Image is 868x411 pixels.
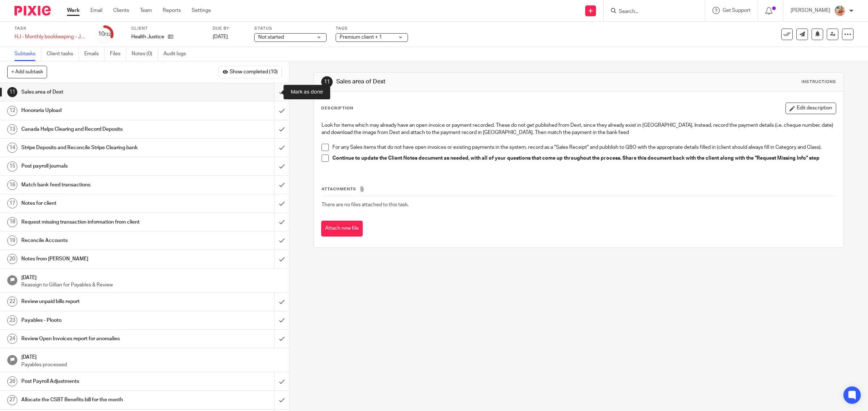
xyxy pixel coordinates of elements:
h1: Canada Helps Clearing and Record Deposits [21,124,185,135]
a: Emails [84,47,105,61]
label: Client [131,26,204,31]
a: Email [90,7,102,14]
div: 17 [7,198,17,208]
a: Settings [192,7,211,14]
label: Tags [336,26,408,31]
a: Audit logs [163,47,191,61]
div: 18 [7,217,17,227]
div: 19 [7,235,17,246]
h1: [DATE] [21,272,282,281]
div: HJ - Monthly bookkeeping - July [14,33,87,40]
img: MIC.jpg [834,5,846,17]
button: Show completed (10) [219,66,282,78]
div: 26 [7,376,17,386]
p: Look for items which may already have an open invoice or payment recorded. These do not get publi... [322,122,836,137]
div: 20 [7,254,17,264]
button: + Add subtask [7,66,47,78]
div: 16 [7,180,17,190]
h1: Review Open Invoices report for anomalies [21,333,185,344]
a: Notes (0) [132,47,158,61]
div: 10 [98,30,111,38]
label: Due by [213,26,245,31]
h1: Request missing transaction information from client [21,217,185,228]
span: Attachments [322,187,356,191]
a: Files [110,47,126,61]
h1: Post Payroll Adjustments [21,376,185,387]
h1: Notes for client [21,198,185,209]
button: Edit description [786,103,836,114]
a: Client tasks [47,47,79,61]
label: Status [254,26,327,31]
div: Instructions [801,79,836,85]
h1: Stripe Deposits and Reconcile Stripe Clearing bank [21,142,185,153]
span: There are no files attached to this task. [322,202,409,207]
a: Clients [113,7,129,14]
p: Health Justice [131,33,164,40]
h1: Sales area of Dext [336,78,594,86]
div: 27 [7,395,17,405]
small: /32 [105,33,111,36]
h1: Sales area of Dext [21,87,185,98]
p: Payables processed [21,361,282,368]
span: Get Support [723,8,750,13]
label: Task [14,26,87,31]
div: 14 [7,143,17,153]
span: Not started [258,35,284,40]
a: Subtasks [14,47,41,61]
h1: Match bank feed transactions [21,179,185,190]
h1: Allocate the CSBT Benefits bill for the month [21,394,185,405]
p: For any Sales items that do not have open invoices or existing payments in the system, record as ... [332,144,836,151]
h1: Payables - Plooto [21,315,185,326]
h1: Reconcile Accounts [21,235,185,246]
span: [DATE] [213,34,228,39]
div: 23 [7,315,17,325]
p: Description [321,105,353,111]
div: 11 [321,76,333,88]
a: Work [67,7,80,14]
p: [PERSON_NAME] [791,7,830,14]
h1: [DATE] [21,352,282,361]
p: Reassign to Gillian for Payables & Review [21,281,282,289]
strong: Continue to update the Client Notes document as needed, with all of your questions that come up t... [332,156,820,161]
input: Search [618,9,683,15]
div: 11 [7,87,17,97]
a: Team [140,7,152,14]
div: 13 [7,124,17,134]
div: 12 [7,106,17,116]
h1: Honoraria Upload [21,105,185,116]
h1: Review unpaid bills report [21,296,185,307]
div: 24 [7,334,17,344]
h1: Post payroll journals [21,161,185,172]
a: Reports [163,7,181,14]
button: Attach new file [321,221,363,237]
div: 22 [7,297,17,307]
span: Premium client + 1 [340,35,382,40]
span: Show completed (10) [230,69,278,75]
div: 15 [7,161,17,172]
img: Pixie [14,6,51,16]
h1: Notes from [PERSON_NAME] [21,254,185,264]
